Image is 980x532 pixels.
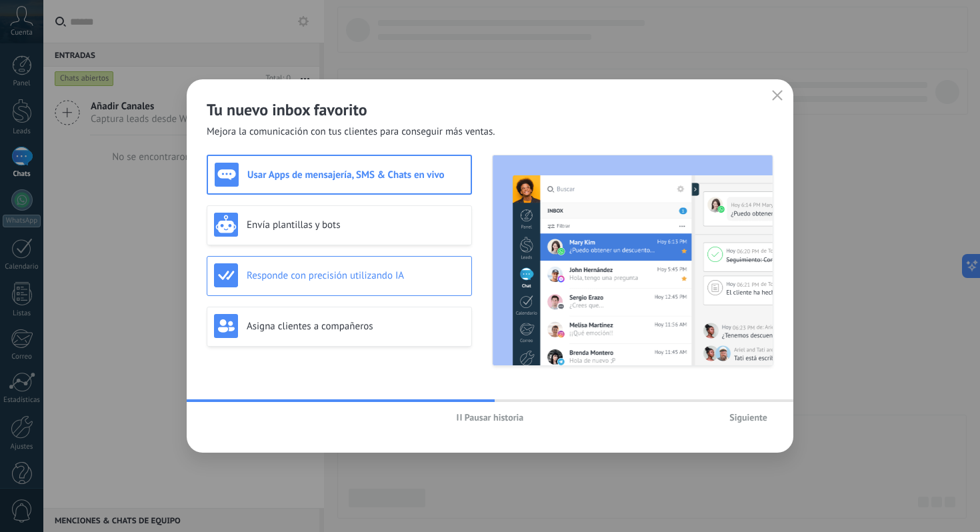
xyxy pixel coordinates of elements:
[247,320,465,333] h3: Asigna clientes a compañeros
[465,413,524,422] span: Pausar historia
[723,407,773,427] button: Siguiente
[207,99,773,120] h2: Tu nuevo inbox favorito
[247,169,464,181] h3: Usar Apps de mensajería, SMS & Chats en vivo
[247,269,465,282] h3: Responde con precisión utilizando IA
[247,219,465,231] h3: Envía plantillas y bots
[729,413,767,422] span: Siguiente
[207,125,495,139] span: Mejora la comunicación con tus clientes para conseguir más ventas.
[451,407,530,427] button: Pausar historia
